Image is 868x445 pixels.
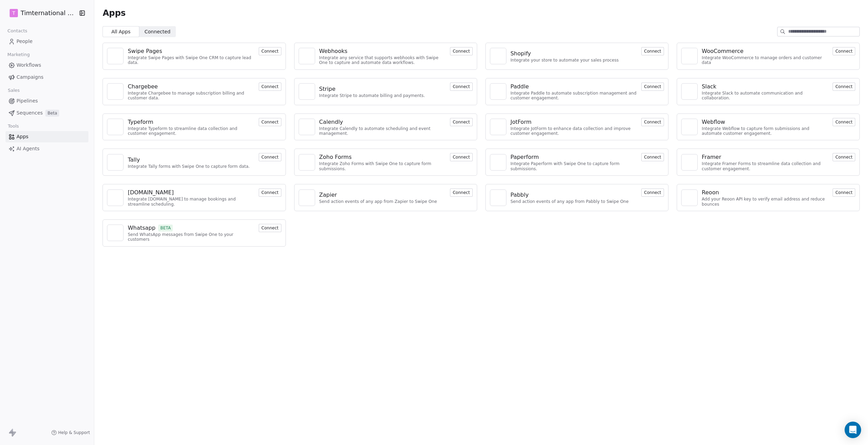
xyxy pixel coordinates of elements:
a: NA [490,154,506,171]
div: Shopify [511,50,531,58]
a: Connect [833,83,855,90]
div: Stripe [319,85,335,93]
div: Add your Reoon API key to verify email address and reduce bounces [702,197,828,207]
span: Marketing [4,50,33,60]
a: Connect [450,119,473,125]
button: TTimternational B.V. [8,7,74,19]
div: Send action events of any app from Zapier to Swipe One [319,199,437,204]
span: Contacts [4,26,30,36]
a: Connect [641,83,664,90]
a: Connect [259,119,281,125]
div: Integrate JotForm to enhance data collection and improve customer engagement. [511,126,637,136]
div: Integrate Tally forms with Swipe One to capture form data. [128,164,249,169]
a: Connect [833,48,855,54]
img: NA [302,51,312,61]
a: [DOMAIN_NAME] [128,188,254,197]
div: Paddle [511,83,529,91]
button: Connect [833,118,855,126]
a: NA [299,189,315,206]
a: NA [107,189,124,206]
button: Connect [259,188,281,197]
a: NA [299,48,315,64]
button: Connect [259,153,281,161]
img: NA [493,157,503,167]
div: Paperform [511,153,539,161]
div: Whatsapp [128,224,156,232]
button: Connect [641,83,664,91]
img: NA [493,86,503,97]
img: NA [493,122,503,132]
a: Calendly [319,118,446,126]
div: Reoon [702,188,719,197]
button: Connect [641,188,664,197]
img: NA [302,193,312,203]
a: Connect [833,154,855,160]
button: Connect [450,118,473,126]
a: AI Agents [6,143,88,154]
div: Integrate Zoho Forms with Swipe One to capture form submissions. [319,161,446,171]
div: Integrate Chargebee to manage subscription billing and customer data. [128,91,254,101]
a: Pipelines [6,95,88,107]
a: NA [490,48,506,64]
a: Typeform [128,118,254,126]
a: NA [107,83,124,100]
a: Connect [259,225,281,231]
img: NA [302,122,312,132]
img: NA [684,193,695,203]
a: NA [681,154,698,171]
img: NA [110,51,120,61]
span: Connected [144,28,170,35]
button: Connect [259,83,281,91]
img: NA [493,193,503,203]
button: Connect [833,47,855,55]
a: Connect [259,83,281,90]
img: NA [302,86,312,97]
a: Connect [259,48,281,54]
div: Integrate any service that supports webhooks with Swipe One to capture and automate data workflows. [319,55,446,65]
a: Connect [833,189,855,196]
a: JotForm [511,118,637,126]
a: NA [299,119,315,135]
a: Connect [641,48,664,54]
button: Connect [450,153,473,161]
img: NA [110,86,120,97]
img: NA [684,122,695,132]
span: Tools [5,121,22,131]
a: Webflow [702,118,828,126]
a: Connect [450,154,473,160]
a: NA [107,119,124,135]
a: Connect [259,189,281,196]
a: Connect [833,119,855,125]
a: Zoho Forms [319,153,446,161]
a: Slack [702,83,828,91]
div: Open Intercom Messenger [845,422,861,438]
img: NA [684,157,695,167]
a: Zapier [319,191,437,199]
a: Connect [259,154,281,160]
div: Integrate Paddle to automate subscription management and customer engagement. [511,91,637,101]
a: Connect [641,119,664,125]
span: AI Agents [17,145,40,152]
a: NA [681,48,698,64]
div: Typeform [128,118,153,126]
a: Connect [641,154,664,160]
a: Framer [702,153,828,161]
div: Integrate Calendly to automate scheduling and event management. [319,126,446,136]
a: NA [681,189,698,206]
img: NA [110,193,120,203]
a: NA [299,83,315,100]
a: NA [490,189,506,206]
div: JotForm [511,118,532,126]
img: NA [302,157,312,167]
div: Integrate Swipe Pages with Swipe One CRM to capture lead data. [128,55,254,65]
div: Chargebee [128,83,158,91]
a: Reoon [702,188,828,197]
button: Connect [641,47,664,55]
a: WooCommerce [702,47,828,55]
div: Integrate WooCommerce to manage orders and customer data [702,55,828,65]
span: BETA [158,225,173,231]
button: Connect [833,188,855,197]
div: Calendly [319,118,343,126]
a: NA [490,83,506,100]
span: Help & Support [58,430,90,435]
